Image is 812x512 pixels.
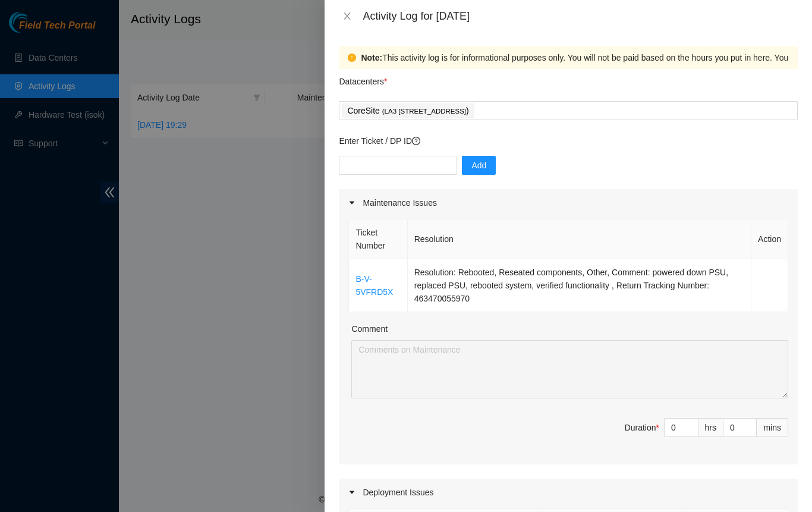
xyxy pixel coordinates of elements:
[355,274,393,297] a: B-V-5VFRD5X
[625,421,659,434] div: Duration
[471,159,486,172] span: Add
[412,137,420,145] span: question-circle
[382,108,466,115] span: ( LA3 [STREET_ADDRESS]
[348,54,356,62] span: exclamation-circle
[339,479,798,506] div: Deployment Issues
[361,51,382,64] strong: Note:
[348,199,355,206] span: caret-right
[757,418,788,437] div: mins
[342,11,352,21] span: close
[698,418,723,437] div: hrs
[339,134,798,147] p: Enter Ticket / DP ID
[408,259,751,312] td: Resolution: Rebooted, Reseated components, Other, Comment: powered down PSU, replaced PSU, reboot...
[462,156,496,175] button: Add
[351,340,788,398] textarea: Comment
[363,10,798,23] div: Activity Log for [DATE]
[351,322,388,335] label: Comment
[347,104,468,118] p: CoreSite )
[339,69,387,88] p: Datacenters
[348,489,355,496] span: caret-right
[339,11,355,22] button: Close
[349,219,407,259] th: Ticket Number
[751,219,788,259] th: Action
[339,189,798,216] div: Maintenance Issues
[408,219,751,259] th: Resolution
